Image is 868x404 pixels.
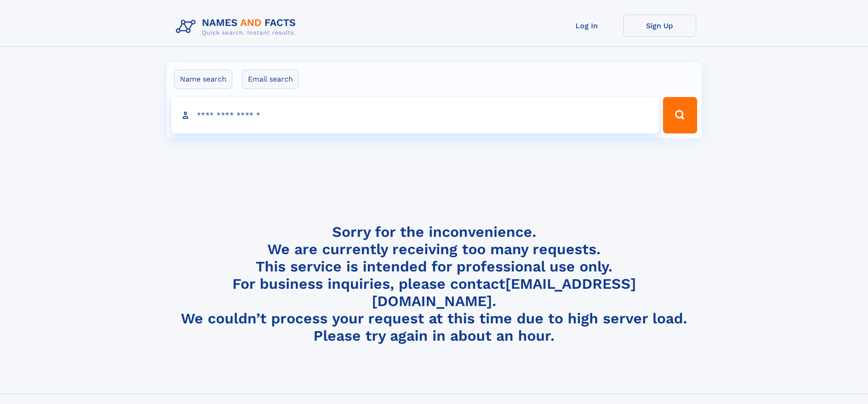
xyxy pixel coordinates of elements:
[242,70,299,89] label: Email search
[171,97,659,133] input: search input
[372,275,636,310] a: [EMAIL_ADDRESS][DOMAIN_NAME]
[172,223,696,345] h4: Sorry for the inconvenience. We are currently receiving too many requests. This service is intend...
[623,15,696,37] a: Sign Up
[550,15,623,37] a: Log In
[663,97,697,133] button: Search Button
[174,70,232,89] label: Name search
[172,15,303,39] img: Logo Names and Facts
